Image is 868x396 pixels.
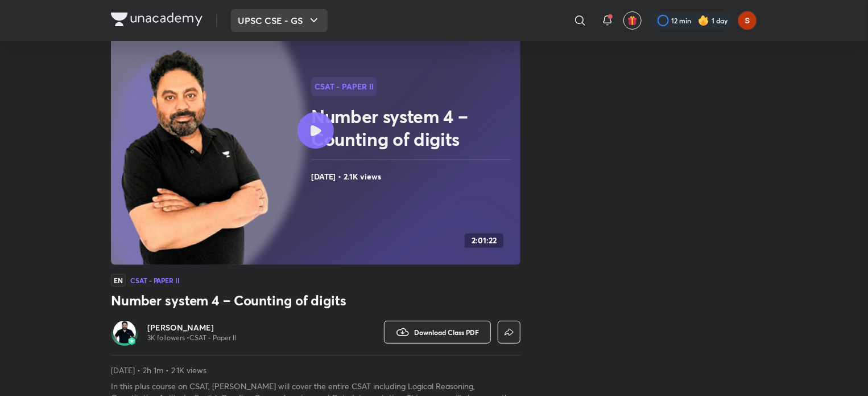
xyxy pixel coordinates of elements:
[231,9,328,32] button: UPSC CSE - GS
[698,15,709,26] img: streak
[111,291,520,309] h3: Number system 4 – Counting of digits
[111,274,126,287] span: EN
[147,322,236,333] a: [PERSON_NAME]
[111,319,138,346] a: Avatarbadge
[738,11,757,30] img: samarth tomar
[111,13,202,26] img: Company Logo
[111,13,202,29] a: Company Logo
[311,169,516,184] h4: [DATE] • 2.1K views
[128,337,136,345] img: badge
[147,333,236,342] p: 3K followers • CSAT - Paper II
[472,236,497,246] h4: 2:01:22
[384,321,491,344] button: Download Class PDF
[311,105,516,150] h2: Number system 4 – Counting of digits
[627,15,638,26] img: avatar
[111,365,520,376] p: [DATE] • 2h 1m • 2.1K views
[113,321,136,344] img: Avatar
[623,11,642,30] button: avatar
[414,328,479,337] span: Download Class PDF
[130,277,180,284] h4: CSAT - Paper II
